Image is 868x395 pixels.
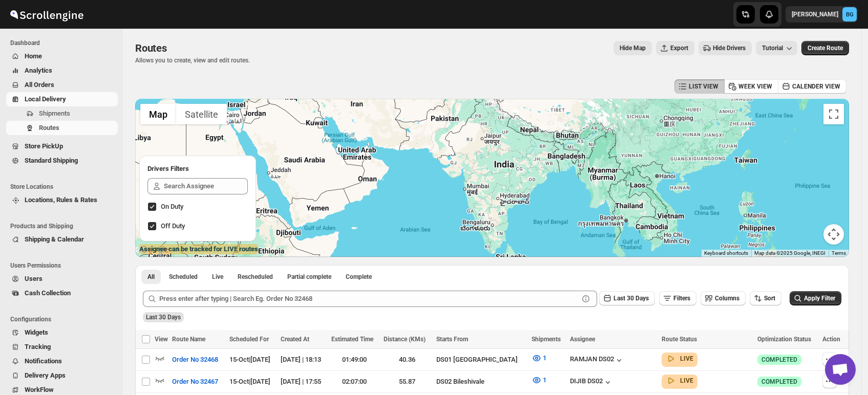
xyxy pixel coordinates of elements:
button: Routes [6,121,118,135]
div: 40.36 [384,355,430,365]
button: Shipping & Calendar [6,232,118,247]
button: Cash Collection [6,286,118,300]
span: Created At [281,336,309,343]
span: Last 30 Days [146,314,181,321]
span: Routes [135,42,167,54]
button: Filters [659,291,696,305]
span: Delivery Apps [25,371,66,379]
span: COMPLETED [761,356,797,364]
span: Apply Filter [804,295,835,302]
span: Shipments [532,336,561,343]
button: DIJIB DS02 [570,377,613,387]
button: Keyboard shortcuts [704,250,748,257]
span: Standard Shipping [25,157,78,164]
a: Open this area in Google Maps (opens a new window) [138,244,172,257]
button: RAMJAN DS02 [570,355,624,365]
button: Tutorial [756,41,797,55]
span: Cash Collection [25,289,71,297]
button: Show street map [140,104,176,124]
button: Order No 32467 [166,374,224,390]
span: Tutorial [762,45,783,52]
span: Brajesh Giri [842,7,857,21]
span: Local Delivery [25,95,66,103]
span: Distance (KMs) [384,336,426,343]
span: CALENDER VIEW [792,82,840,91]
button: CALENDER VIEW [778,79,846,94]
span: Route Status [662,336,697,343]
span: Off Duty [161,222,185,230]
button: 1 [525,350,553,366]
div: Open chat [825,354,856,385]
span: 15-Oct | [DATE] [229,378,270,385]
span: Dashboard [10,39,118,47]
span: Hide Drivers [713,44,746,52]
span: View [155,336,168,343]
button: Sort [750,291,781,305]
span: Route Name [172,336,205,343]
span: 15-Oct | [DATE] [229,356,270,363]
img: ScrollEngine [8,2,85,27]
span: Rescheduled [238,273,273,281]
span: Routes [39,124,59,131]
button: Create Route [801,41,849,55]
span: Analytics [25,67,52,74]
span: Action [822,336,840,343]
span: Create Route [808,44,843,52]
span: Filters [673,295,690,302]
span: Map data ©2025 Google, INEGI [754,250,825,256]
span: Store Locations [10,183,118,191]
button: Locations, Rules & Rates [6,193,118,207]
button: Last 30 Days [599,291,655,305]
span: Scheduled For [229,336,269,343]
button: Map action label [613,41,652,55]
span: WorkFlow [25,386,54,393]
span: Starts From [436,336,468,343]
span: Complete [346,273,372,281]
input: Search Assignee [164,178,248,194]
span: On Duty [161,203,183,210]
span: Shipments [39,109,70,117]
button: Order No 32468 [166,352,224,368]
span: Sort [764,295,775,302]
p: Allows you to create, view and edit routes. [135,56,250,64]
span: Hide Map [620,44,646,52]
b: LIVE [680,377,693,384]
span: Columns [715,295,739,302]
button: 1 [525,372,553,388]
button: Columns [701,291,746,305]
button: Users [6,272,118,286]
span: Last 30 Days [613,295,649,302]
button: Toggle fullscreen view [823,104,844,124]
button: Home [6,49,118,63]
div: 55.87 [384,377,430,387]
button: Tracking [6,340,118,354]
span: Users [25,275,43,282]
button: Map camera controls [823,224,844,245]
span: Locations, Rules & Rates [25,196,97,204]
button: All routes [141,270,161,284]
button: Export [656,41,694,55]
button: LIVE [666,354,693,364]
span: Store PickUp [25,142,63,150]
span: LIST VIEW [689,82,718,91]
label: Assignee can be tracked for LIVE routes [139,244,258,254]
button: Hide Drivers [698,41,752,55]
button: WEEK VIEW [724,79,778,94]
span: Tracking [25,343,51,350]
span: Live [212,273,223,281]
input: Press enter after typing | Search Eg. Order No 32468 [159,291,579,307]
span: Configurations [10,315,118,323]
button: All Orders [6,78,118,92]
button: Widgets [6,325,118,340]
span: Order No 32467 [172,377,218,387]
b: LIVE [680,355,693,362]
button: Notifications [6,354,118,368]
h2: Drivers Filters [147,164,248,174]
span: 1 [543,376,546,384]
div: DS02 Bileshivale [436,377,525,387]
div: [DATE] | 17:55 [281,377,325,387]
span: Scheduled [169,273,198,281]
div: [DATE] | 18:13 [281,355,325,365]
button: Apply Filter [790,291,841,305]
